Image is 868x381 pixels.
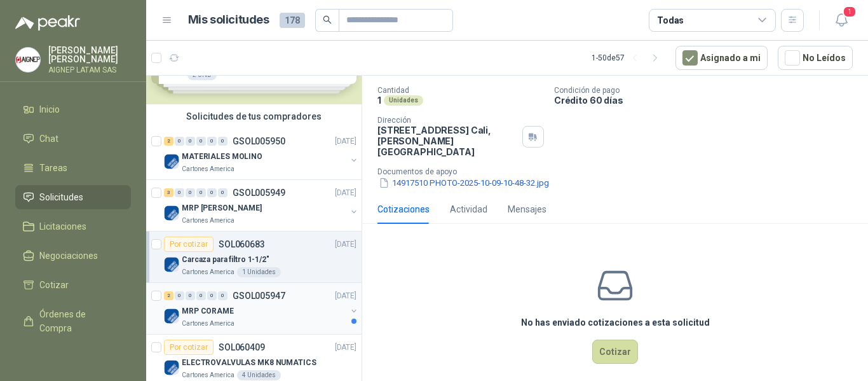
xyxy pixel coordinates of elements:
p: 1 [377,95,381,106]
img: Company Logo [16,48,40,72]
div: Actividad [450,202,487,216]
p: Condición de pago [554,86,863,95]
p: [DATE] [335,135,356,148]
p: Cartones America [182,370,234,380]
div: 0 [207,188,217,197]
a: Remisiones [15,345,131,370]
div: 0 [207,137,217,146]
span: Inicio [39,102,60,116]
div: Por cotizar [164,237,214,252]
a: Chat [15,127,131,151]
a: Por cotizarSOL060683[DATE] Company LogoCarcaza para filtro 1-1/2"Cartones America1 Unidades [146,232,362,283]
p: Documentos de apoyo [377,167,863,176]
p: [STREET_ADDRESS] Cali , [PERSON_NAME][GEOGRAPHIC_DATA] [377,125,517,157]
div: 0 [186,188,195,197]
h3: No has enviado cotizaciones a esta solicitud [521,315,710,329]
p: Cartones America [182,267,234,277]
div: 1 Unidades [237,267,281,277]
p: [DATE] [335,187,356,199]
p: Cantidad [377,86,544,95]
div: 0 [175,188,184,197]
span: search [323,15,332,24]
a: Solicitudes [15,185,131,209]
a: Licitaciones [15,214,131,239]
p: [PERSON_NAME] [PERSON_NAME] [48,46,131,64]
div: 0 [175,291,184,300]
p: SOL060683 [219,240,265,249]
p: Crédito 60 días [554,95,863,106]
span: Negociaciones [39,249,98,263]
span: 1 [843,6,857,18]
a: Negociaciones [15,244,131,268]
p: [DATE] [335,342,356,354]
div: Unidades [384,95,423,106]
p: Cartones America [182,216,234,226]
div: 0 [218,137,227,146]
div: Mensajes [508,202,546,216]
span: Cotizar [39,278,69,292]
button: Cotizar [592,340,638,364]
a: 2 0 0 0 0 0 GSOL005947[DATE] Company LogoMRP CORAMECartones America [164,288,359,329]
img: Company Logo [164,154,179,169]
div: 0 [196,137,206,146]
div: 0 [207,291,217,300]
div: 0 [186,137,195,146]
span: Órdenes de Compra [39,307,119,335]
img: Company Logo [164,205,179,221]
p: SOL060409 [219,343,265,352]
span: Tareas [39,161,67,175]
img: Company Logo [164,257,179,272]
div: 0 [218,291,227,300]
span: Chat [39,132,58,146]
p: AIGNEP LATAM SAS [48,66,131,74]
div: 2 [164,137,173,146]
img: Logo peakr [15,15,80,31]
span: Licitaciones [39,219,86,233]
button: No Leídos [778,46,853,70]
div: 1 - 50 de 57 [592,48,665,68]
p: MRP CORAME [182,305,234,317]
div: 2 [164,291,173,300]
span: Solicitudes [39,190,83,204]
p: GSOL005949 [233,188,285,197]
a: 2 0 0 0 0 0 GSOL005950[DATE] Company LogoMATERIALES MOLINOCartones America [164,134,359,174]
p: MATERIALES MOLINO [182,151,262,163]
div: Solicitudes de tus compradores [146,104,362,128]
p: Carcaza para filtro 1-1/2" [182,254,269,266]
p: GSOL005950 [233,137,285,146]
div: 0 [218,188,227,197]
button: 1 [830,9,853,32]
div: 0 [196,188,206,197]
a: Tareas [15,156,131,180]
div: 0 [175,137,184,146]
div: 0 [186,291,195,300]
h1: Mis solicitudes [188,11,269,29]
p: Dirección [377,116,517,125]
p: [DATE] [335,290,356,302]
p: Cartones America [182,164,234,174]
a: Órdenes de Compra [15,302,131,340]
div: Todas [657,13,684,27]
p: [DATE] [335,239,356,251]
p: MRP [PERSON_NAME] [182,202,262,214]
div: 4 Unidades [237,370,281,380]
button: 14917510 PHOTO-2025-10-09-10-48-32.jpg [377,176,550,190]
div: 3 [164,188,173,197]
a: Inicio [15,97,131,121]
button: Asignado a mi [675,46,768,70]
a: Cotizar [15,273,131,297]
p: Cartones America [182,319,234,329]
img: Company Logo [164,360,179,375]
div: 0 [196,291,206,300]
span: 178 [280,13,305,28]
img: Company Logo [164,308,179,324]
div: Cotizaciones [377,202,430,216]
a: 3 0 0 0 0 0 GSOL005949[DATE] Company LogoMRP [PERSON_NAME]Cartones America [164,185,359,226]
p: ELECTROVALVULAS MK8 NUMATICS [182,357,316,369]
p: GSOL005947 [233,291,285,300]
div: Por cotizar [164,340,214,355]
